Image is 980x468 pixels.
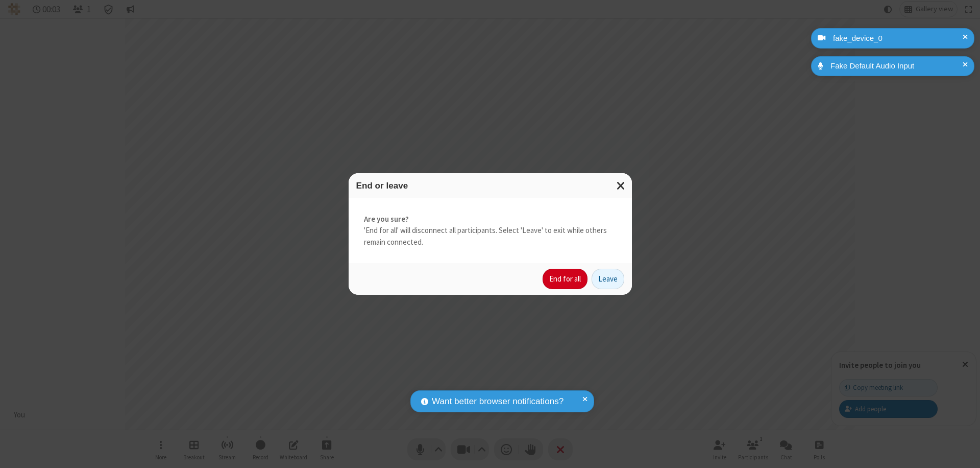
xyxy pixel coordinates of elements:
[827,60,967,72] div: Fake Default Audio Input
[349,198,632,264] div: 'End for all' will disconnect all participants. Select 'Leave' to exit while others remain connec...
[829,33,967,44] div: fake_device_0
[356,181,624,191] h3: End or leave
[364,214,617,225] strong: Are you sure?
[432,395,563,408] span: Want better browser notifications?
[610,173,632,198] button: Close modal
[592,269,624,289] button: Leave
[543,269,587,289] button: End for all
